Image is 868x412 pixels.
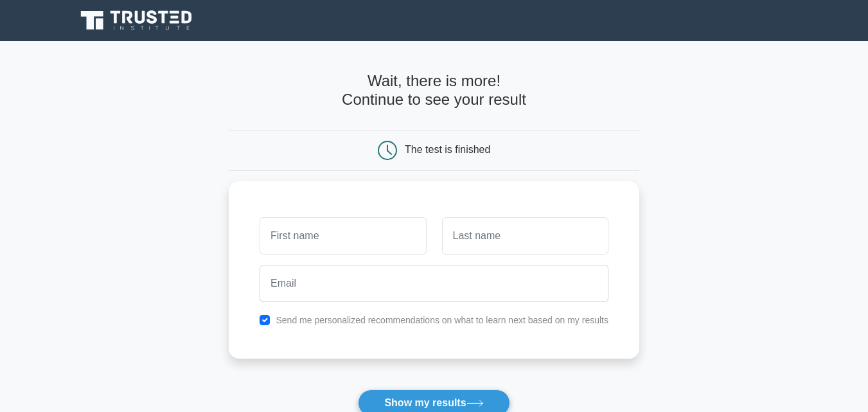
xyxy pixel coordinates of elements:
input: Email [260,265,608,302]
input: First name [260,217,426,255]
h4: Wait, there is more! Continue to see your result [229,72,639,109]
input: Last name [442,217,608,255]
div: The test is finished [405,144,490,155]
label: Send me personalized recommendations on what to learn next based on my results [276,315,608,325]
